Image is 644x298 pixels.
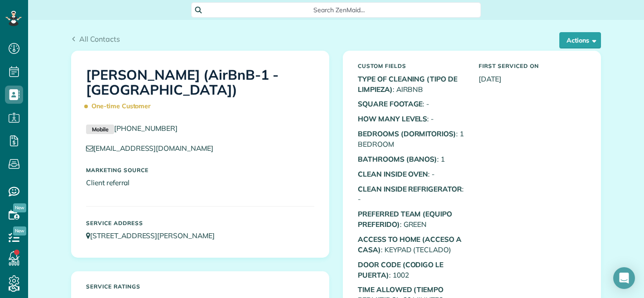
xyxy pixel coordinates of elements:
[86,125,114,135] small: Mobile
[358,99,423,108] b: SQUARE FOOTAGE
[13,226,26,236] span: New
[86,124,178,133] a: Mobile[PHONE_NUMBER]
[86,284,314,289] h5: Service ratings
[86,98,155,114] span: One-time Customer
[86,178,314,188] p: Client referral
[358,184,465,205] p: : -
[358,74,465,95] p: : AIRBNB
[71,34,120,44] a: All Contacts
[479,63,586,69] h5: First Serviced On
[613,267,635,289] div: Open Intercom Messenger
[86,67,314,114] h1: [PERSON_NAME] (AirBnB-1 - [GEOGRAPHIC_DATA])
[79,34,120,43] span: All Contacts
[358,74,457,94] b: TYPE OF CLEANING (TIPO DE LIMPIEZA)
[358,129,465,149] p: : 1 BEDROOM
[86,231,223,240] a: [STREET_ADDRESS][PERSON_NAME]
[358,260,465,280] p: : 1002
[358,154,437,163] b: BATHROOMS (BANOS)
[358,114,465,124] p: : -
[86,167,314,173] h5: Marketing Source
[358,209,452,229] b: PREFERRED TEAM (EQUIPO PREFERIDO)
[13,203,26,212] span: New
[358,129,456,138] b: BEDROOMS (DORMITORIOS)
[358,99,465,109] p: : -
[479,74,586,84] p: [DATE]
[358,260,443,279] b: DOOR CODE (CODIGO LE PUERTA)
[358,114,427,123] b: HOW MANY LEVELS
[358,169,465,179] p: : -
[358,234,465,255] p: : KEYPAD (TECLADO)
[358,169,428,178] b: CLEAN INSIDE OVEN
[358,63,465,69] h5: Custom Fields
[358,235,461,254] b: ACCESS TO HOME (ACCESO A CASA)
[86,220,314,226] h5: Service Address
[358,209,465,230] p: : GREEN
[358,154,465,164] p: : 1
[559,32,601,48] button: Actions
[358,184,462,193] b: CLEAN INSIDE REFRIGERATOR
[86,144,222,153] a: [EMAIL_ADDRESS][DOMAIN_NAME]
